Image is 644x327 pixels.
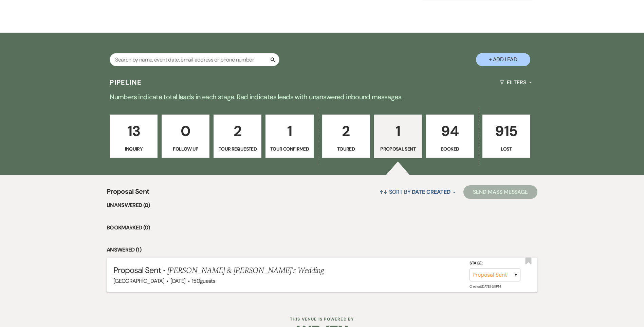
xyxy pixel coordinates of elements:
span: [GEOGRAPHIC_DATA] [113,277,164,285]
p: Inquiry [114,145,153,153]
p: Lost [487,145,526,153]
p: 2 [327,120,366,142]
p: Tour Requested [218,145,257,153]
button: + Add Lead [476,53,530,66]
a: 13Inquiry [110,115,158,158]
input: Search by name, event date, email address or phone number [110,53,279,66]
p: 94 [430,120,470,142]
p: Follow Up [166,145,205,153]
p: 0 [166,120,205,142]
button: Sort By Date Created [377,183,458,201]
span: ↑↓ [380,188,388,195]
span: Proposal Sent [113,265,161,275]
button: Send Mass Message [463,185,537,199]
p: Booked [430,145,470,153]
p: 2 [218,120,257,142]
span: Date Created [412,188,450,195]
p: Numbers indicate total leads in each stage. Red indicates leads with unanswered inbound messages. [78,91,567,102]
span: [PERSON_NAME] & [PERSON_NAME]'s Wedding [167,264,324,277]
p: Toured [327,145,366,153]
a: 1Proposal Sent [374,115,422,158]
p: Proposal Sent [379,145,418,153]
a: 94Booked [426,115,474,158]
a: 0Follow Up [162,115,209,158]
li: Answered (1) [107,245,537,254]
li: Unanswered (0) [107,201,537,210]
p: 1 [379,120,418,142]
span: Created: [DATE] 6:11 PM [470,284,500,289]
label: Stage: [470,260,520,267]
span: 150 guests [192,277,215,285]
p: 915 [487,120,526,142]
a: 915Lost [482,115,530,158]
button: Filters [497,73,534,91]
a: 2Tour Requested [214,115,261,158]
a: 1Tour Confirmed [265,115,313,158]
span: [DATE] [170,277,185,285]
p: 13 [114,120,153,142]
p: Tour Confirmed [270,145,309,153]
a: 2Toured [322,115,370,158]
p: 1 [270,120,309,142]
h3: Pipeline [110,78,142,87]
span: Proposal Sent [107,186,150,201]
li: Bookmarked (0) [107,223,537,232]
